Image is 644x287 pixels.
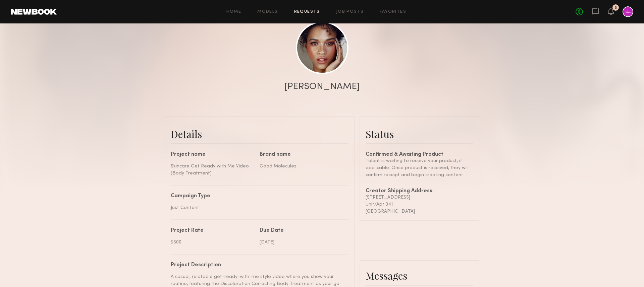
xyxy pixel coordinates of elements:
a: Models [257,10,278,14]
div: Project Description [171,263,343,268]
div: Project Rate [171,228,255,233]
div: $500 [171,239,255,246]
a: Job Posts [336,10,364,14]
div: Confirmed & Awaiting Product [366,152,473,157]
div: Good Molecules [260,163,343,170]
div: Details [171,127,348,141]
div: Messages [366,269,473,282]
div: [DATE] [260,239,343,246]
div: 3 [615,6,617,10]
div: Brand name [260,152,343,157]
div: Creator Shipping Address: [366,189,473,194]
div: Due Date [260,228,343,233]
div: Unit/Apt 341 [366,201,473,208]
div: Just Content [171,204,343,211]
a: Home [226,10,241,14]
a: Favorites [380,10,406,14]
div: [STREET_ADDRESS] [366,194,473,201]
div: Status [366,127,473,141]
div: [PERSON_NAME] [284,82,360,91]
div: Talent is waiting to receive your product, if applicable. Once product is received, they will con... [366,157,473,178]
div: Project name [171,152,255,157]
div: [GEOGRAPHIC_DATA] [366,208,473,215]
a: Requests [294,10,320,14]
div: Skincare Get Ready with Me Video (Body Treatment) [171,163,255,177]
div: Campaign Type [171,194,343,199]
